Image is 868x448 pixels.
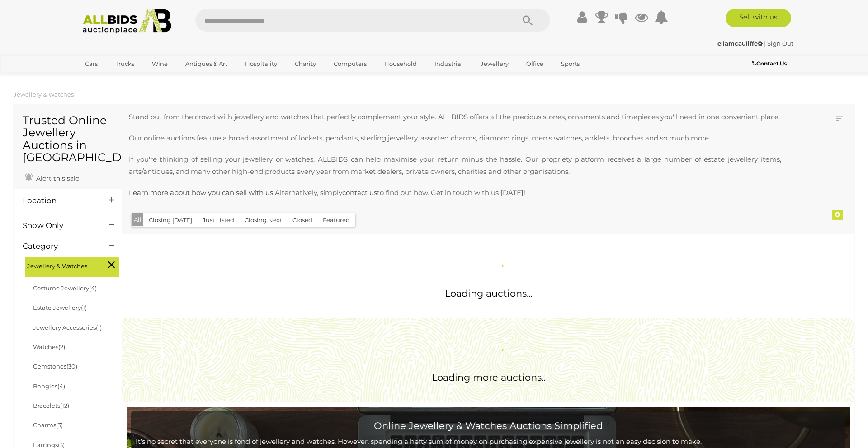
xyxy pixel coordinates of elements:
[197,213,240,227] button: Just Listed
[66,363,77,370] span: (30)
[764,40,766,47] span: |
[239,213,288,227] button: Closing Next
[33,324,102,331] a: Jewellery Accessories(1)
[96,324,102,331] span: (1)
[23,221,95,230] h4: Show Only
[179,56,233,71] a: Antiques & Art
[33,421,63,429] a: Charms(3)
[445,288,532,299] span: Loading auctions...
[328,56,373,71] a: Computers
[767,40,793,47] a: Sign Out
[378,56,423,71] a: Household
[505,9,550,32] button: Search
[79,56,104,71] a: Cars
[33,402,69,409] a: Bracelets(12)
[287,213,318,227] button: Closed
[132,213,144,226] button: All
[34,174,79,182] span: Alert this sale
[752,59,789,69] a: Contact Us
[239,56,283,71] a: Hospitality
[289,56,322,71] a: Charity
[136,435,841,448] p: It’s no secret that everyone is fond of jewellery and watches. However, spending a hefty sum of m...
[717,40,763,47] strong: ellamcauliffe
[81,304,87,311] span: (1)
[60,402,69,409] span: (12)
[14,91,74,98] a: Jewellery & Watches
[475,56,514,71] a: Jewellery
[33,304,87,311] a: Estate Jewellery(1)
[432,372,545,383] span: Loading more auctions..
[429,56,469,71] a: Industrial
[136,420,841,431] h2: Online Jewellery & Watches Auctions Simplified
[78,9,176,34] img: Allbids.com.au
[726,9,791,27] a: Sell with us
[317,213,355,227] button: Featured
[342,188,377,197] a: contact us
[129,187,781,199] p: Alternatively, simply to find out how. Get in touch with us [DATE]!
[23,196,95,205] h4: Location
[23,171,81,184] a: Alert this sale
[717,40,764,47] a: ellamcauliffe
[58,343,65,350] span: (2)
[33,363,77,370] a: Gemstones(30)
[33,285,97,292] a: Costume Jewellery(4)
[752,60,787,67] b: Contact Us
[129,111,781,123] p: Stand out from the crowd with jewellery and watches that perfectly complement your style. ALLBIDS...
[143,213,198,227] button: Closing [DATE]
[23,242,95,251] h4: Category
[33,343,65,350] a: Watches(2)
[56,421,63,429] span: (3)
[146,56,174,71] a: Wine
[555,56,585,71] a: Sports
[27,259,95,271] span: Jewellery & Watches
[109,56,140,71] a: Trucks
[129,188,275,197] a: Learn more about how you can sell with us!
[79,71,155,86] a: [GEOGRAPHIC_DATA]
[89,285,97,292] span: (4)
[57,383,65,390] span: (4)
[832,210,843,220] div: 0
[520,56,549,71] a: Office
[129,132,781,144] p: Our online auctions feature a broad assortment of lockets, pendants, sterling jewellery, assorted...
[33,383,65,390] a: Bangles(4)
[23,114,113,164] h1: Trusted Online Jewellery Auctions in [GEOGRAPHIC_DATA]
[129,153,781,177] p: If you're thinking of selling your jewellery or watches, ALLBIDS can help maximise your return mi...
